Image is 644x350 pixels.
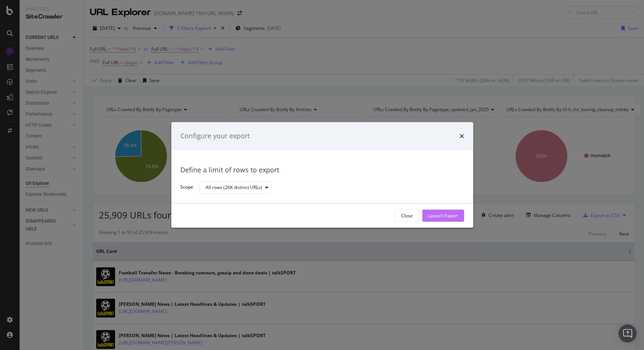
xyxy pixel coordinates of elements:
[460,131,464,141] div: times
[428,212,458,219] div: Launch Export
[199,181,272,194] button: All rows (26K distinct URLs)
[180,184,193,192] label: Scope
[401,212,413,219] div: Close
[618,324,636,342] div: Open Intercom Messenger
[171,122,473,228] div: modal
[180,131,250,141] div: Configure your export
[180,165,464,175] div: Define a limit of rows to export
[395,210,419,222] button: Close
[206,185,262,190] div: All rows (26K distinct URLs)
[422,210,464,222] button: Launch Export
